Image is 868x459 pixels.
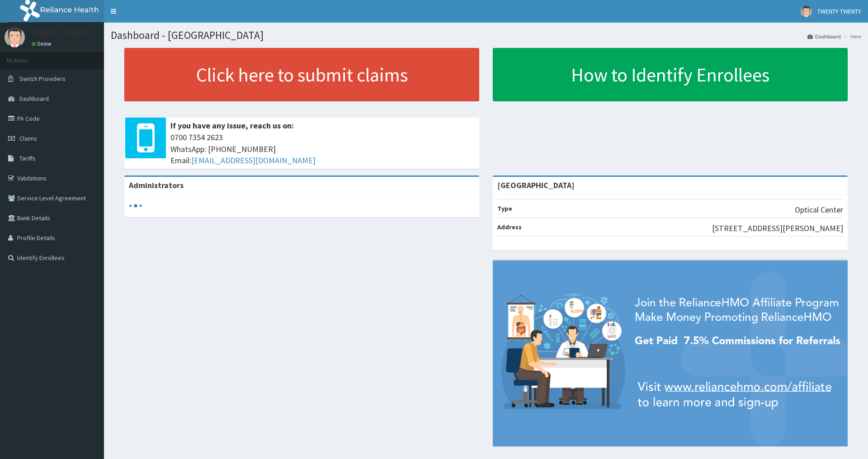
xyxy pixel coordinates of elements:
img: User Image [5,27,25,47]
a: Dashboard [807,33,841,40]
span: Claims [19,134,37,142]
img: User Image [801,6,812,17]
h1: Dashboard - [GEOGRAPHIC_DATA] [111,29,861,41]
a: [EMAIL_ADDRESS][DOMAIN_NAME] [191,155,316,166]
a: How to Identify Enrollees [493,48,848,101]
span: TWENTY TWENTY [817,7,861,15]
span: Tariffs [19,154,36,162]
a: Online [32,41,53,47]
svg: audio-loading [129,199,142,213]
img: provider-team-banner.png [493,260,848,446]
span: Switch Providers [19,75,66,83]
p: TWENTY TWENTY [32,29,93,38]
b: If you have any issue, reach us on: [170,120,294,131]
b: Administrators [129,180,184,190]
li: Here [842,33,861,40]
b: Address [497,223,522,231]
b: Type [497,204,512,213]
strong: [GEOGRAPHIC_DATA] [497,180,575,190]
p: Optical Center [795,204,843,216]
p: [STREET_ADDRESS][PERSON_NAME] [712,222,843,234]
span: Dashboard [19,95,49,103]
span: 0700 7354 2623 WhatsApp: [PHONE_NUMBER] Email: [170,132,475,166]
a: Click here to submit claims [124,48,479,101]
